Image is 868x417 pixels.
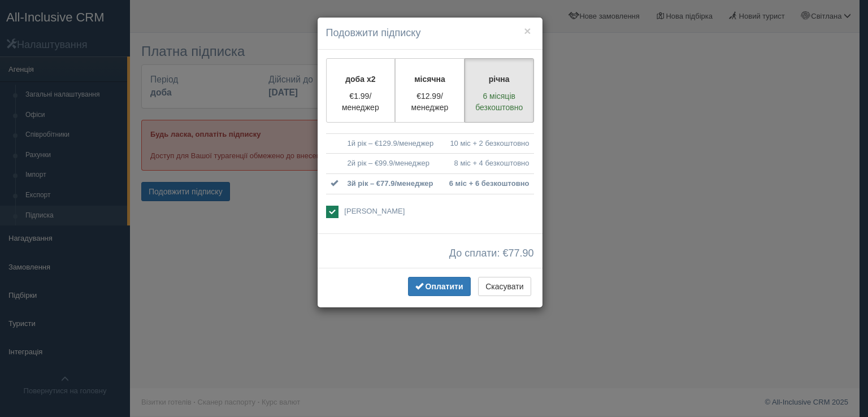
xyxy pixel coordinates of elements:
[344,207,405,215] span: [PERSON_NAME]
[402,73,457,85] p: місячна
[333,73,388,85] p: доба x2
[426,282,463,291] span: Оплатити
[343,173,442,194] td: 3й рік – €77.9/менеджер
[408,277,471,296] button: Оплатити
[333,90,388,113] p: €1.99/менеджер
[402,90,457,113] p: €12.99/менеджер
[508,247,533,259] span: 77.90
[441,133,533,154] td: 10 міс + 2 безкоштовно
[478,277,531,296] button: Скасувати
[472,73,527,85] p: річна
[472,90,527,113] p: 6 місяців безкоштовно
[441,173,533,194] td: 6 міс + 6 безкоштовно
[343,154,442,174] td: 2й рік – €99.9/менеджер
[343,133,442,154] td: 1й рік – €129.9/менеджер
[441,154,533,174] td: 8 міс + 4 безкоштовно
[524,25,531,37] button: ×
[449,248,534,259] span: До сплати: €
[326,26,534,41] h4: Подовжити підписку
